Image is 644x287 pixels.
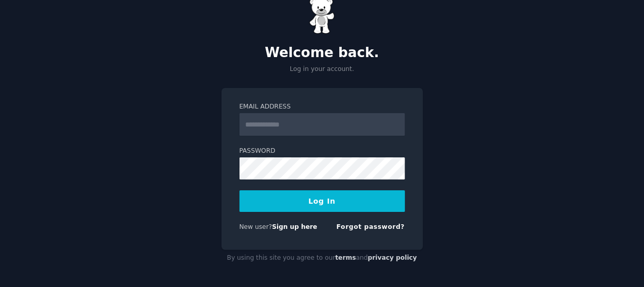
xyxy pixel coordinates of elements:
[337,223,405,230] a: Forgot password?
[240,190,405,212] button: Log In
[240,223,272,230] span: New user?
[240,102,405,112] label: Email Address
[240,147,405,156] label: Password
[222,65,423,74] p: Log in your account.
[335,254,356,261] a: terms
[222,45,423,61] h2: Welcome back.
[368,254,417,261] a: privacy policy
[222,250,423,266] div: By using this site you agree to our and
[272,223,317,230] a: Sign up here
